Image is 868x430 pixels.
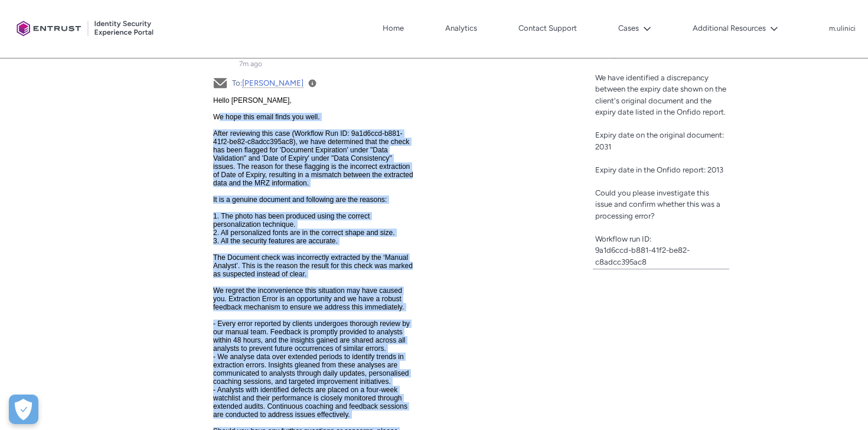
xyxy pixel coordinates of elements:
[308,79,316,87] a: View Details
[9,395,38,424] button: Open Preferences
[515,19,580,37] a: Contact Support
[380,19,407,37] a: Home
[690,19,781,37] button: Additional Resources
[442,19,480,37] a: Analytics, opens in new tab
[239,60,262,68] a: 7m ago
[595,50,726,266] lightning-formatted-text: Hello, We have identified a discrepancy between the expiry date shown on the client's original do...
[615,19,654,37] button: Cases
[232,79,304,88] span: To:
[242,79,304,88] a: [PERSON_NAME]
[9,395,38,424] div: Cookie Preferences
[829,25,856,33] p: m.ulinici
[828,22,856,34] button: User Profile m.ulinici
